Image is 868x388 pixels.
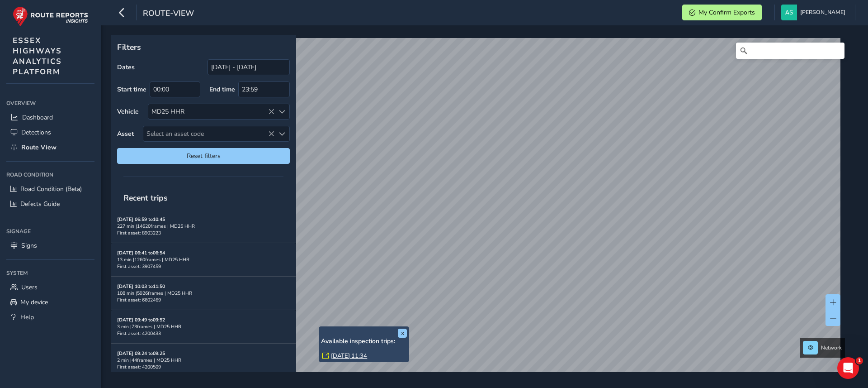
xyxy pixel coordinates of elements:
[143,126,274,141] span: Select an asset code
[20,298,48,307] span: My device
[117,323,290,330] div: 3 min | 73 frames | MD25 HHR
[117,148,290,164] button: Reset filters
[781,5,797,20] img: diamond-layout
[321,338,407,345] h6: Available inspection trips:
[13,6,88,27] img: rr logo
[117,186,174,210] span: Recent trips
[6,125,94,140] a: Detections
[6,110,94,125] a: Dashboard
[117,357,290,364] div: 2 min | 44 frames | MD25 HHR
[117,316,165,323] strong: [DATE] 09:49 to 09:52
[117,249,165,256] strong: [DATE] 06:41 to 06:54
[117,290,290,297] div: 108 min | 5926 frames | MD25 HHR
[117,216,165,223] strong: [DATE] 06:59 to 10:45
[21,283,38,292] span: Users
[6,225,94,238] div: Signage
[117,263,161,270] span: First asset: 3907459
[21,143,57,152] span: Route View
[274,126,289,141] div: Select an asset code
[117,85,146,94] label: Start time
[117,41,290,53] p: Filters
[6,238,94,253] a: Signs
[148,104,274,119] div: MD25 HHR
[117,330,161,337] span: First asset: 4200433
[117,230,161,236] span: First asset: 8903223
[736,43,844,59] input: Search
[22,113,53,122] span: Dashboard
[331,352,367,360] a: [DATE] 11:34
[20,200,60,208] span: Defects Guide
[117,107,139,116] label: Vehicle
[6,168,94,182] div: Road Condition
[6,96,94,110] div: Overview
[117,283,165,290] strong: [DATE] 10:03 to 11:50
[117,350,165,357] strong: [DATE] 09:24 to 09:25
[6,266,94,280] div: System
[20,313,34,321] span: Help
[821,344,842,351] span: Network
[117,63,135,72] label: Dates
[6,140,94,155] a: Route View
[114,38,840,383] canvas: Map
[13,35,62,77] span: ESSEX HIGHWAYS ANALYTICS PLATFORM
[117,256,290,263] div: 13 min | 1260 frames | MD25 HHR
[21,128,51,137] span: Detections
[143,8,194,20] span: route-view
[698,8,755,17] span: My Confirm Exports
[20,185,82,193] span: Road Condition (Beta)
[682,5,762,20] button: My Confirm Exports
[209,85,235,94] label: End time
[6,196,94,211] a: Defects Guide
[6,310,94,325] a: Help
[117,364,161,370] span: First asset: 4200509
[117,297,161,303] span: First asset: 6602469
[6,280,94,295] a: Users
[6,182,94,196] a: Road Condition (Beta)
[398,329,407,338] button: x
[124,152,283,160] span: Reset filters
[6,295,94,310] a: My device
[800,5,845,20] span: [PERSON_NAME]
[837,357,859,379] iframe: Intercom live chat
[781,5,849,20] button: [PERSON_NAME]
[856,357,863,364] span: 1
[117,129,134,138] label: Asset
[21,241,37,250] span: Signs
[117,223,290,230] div: 227 min | 14620 frames | MD25 HHR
